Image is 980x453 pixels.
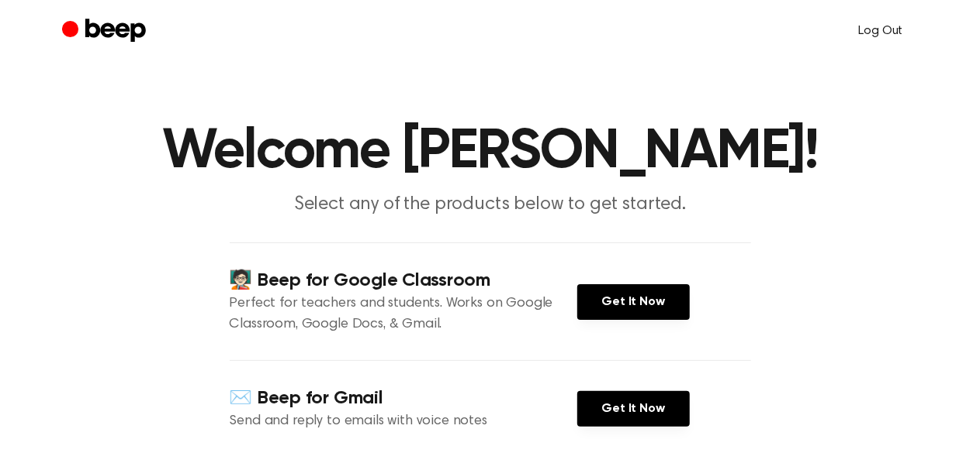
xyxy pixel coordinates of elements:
p: Select any of the products below to get started. [192,192,788,218]
a: Get It Now [577,391,690,427]
a: Beep [62,16,150,46]
a: Log Out [843,12,919,50]
a: Get It Now [577,284,690,320]
h4: ✉️ Beep for Gmail [230,386,577,411]
h4: 🧑🏻‍🏫 Beep for Google Classroom [230,268,577,293]
p: Perfect for teachers and students. Works on Google Classroom, Google Docs, & Gmail. [230,293,577,335]
h1: Welcome [PERSON_NAME]! [93,124,888,180]
p: Send and reply to emails with voice notes [230,411,577,432]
